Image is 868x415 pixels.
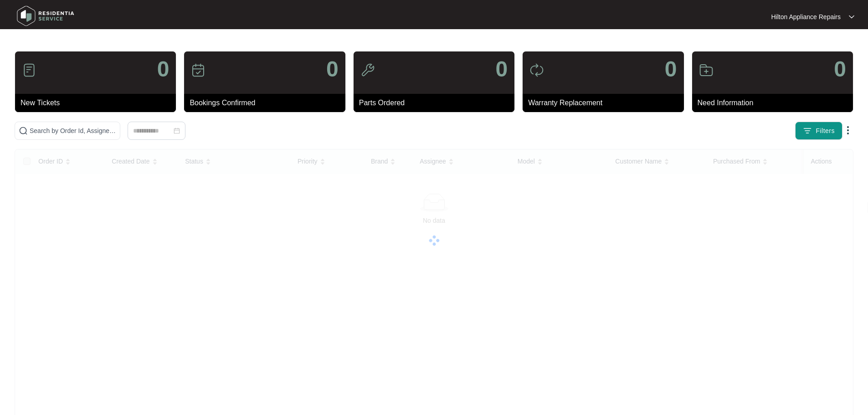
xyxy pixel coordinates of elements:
[14,2,77,30] img: residentia service logo
[22,63,36,77] img: icon
[849,15,854,19] img: dropdown arrow
[528,97,683,108] p: Warranty Replacement
[359,97,514,108] p: Parts Ordered
[803,126,812,135] img: filter icon
[191,63,205,77] img: icon
[326,58,339,80] p: 0
[21,97,176,108] p: New Tickets
[699,63,714,77] img: icon
[665,58,677,80] p: 0
[816,126,835,136] span: Filters
[190,97,345,108] p: Bookings Confirmed
[834,58,846,80] p: 0
[157,58,169,80] p: 0
[529,63,544,77] img: icon
[30,126,116,136] input: Search by Order Id, Assignee Name, Customer Name, Brand and Model
[360,63,375,77] img: icon
[19,126,28,135] img: search-icon
[698,97,853,108] p: Need Information
[771,12,841,21] p: Hilton Appliance Repairs
[495,58,508,80] p: 0
[795,122,842,140] button: filter iconFilters
[842,125,853,136] img: dropdown arrow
